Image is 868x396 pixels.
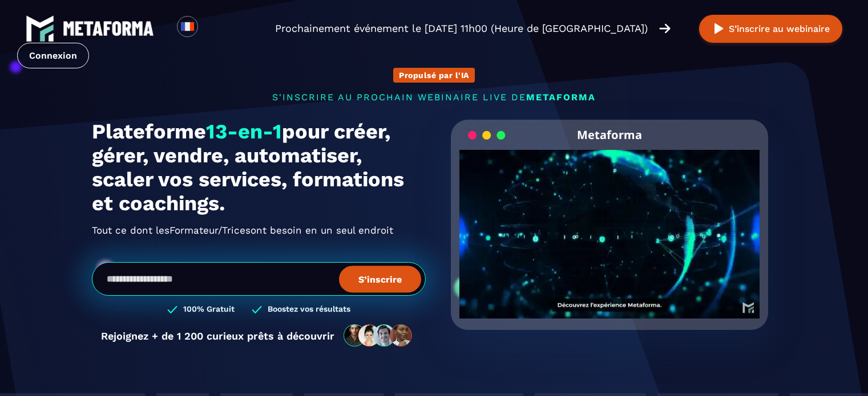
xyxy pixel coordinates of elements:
h1: Plateforme pour créer, gérer, vendre, automatiser, scaler vos services, formations et coachings. [92,120,426,215]
img: community-people [340,324,417,348]
img: logo [26,14,54,43]
img: loading [468,130,506,141]
span: METAFORMA [526,92,596,103]
p: s'inscrire au prochain webinaire live de [92,92,777,103]
h3: 100% Gratuit [183,304,235,315]
span: 13-en-1 [206,120,282,144]
img: logo [63,21,154,36]
button: S’inscrire au webinaire [699,15,842,43]
h2: Tout ce dont les ont besoin en un seul endroit [92,221,426,239]
p: Rejoignez + de 1 200 curieux prêts à découvrir [101,330,334,342]
img: checked [167,304,177,315]
img: fr [180,19,195,34]
img: arrow-right [659,22,671,35]
img: play [712,22,726,36]
video: Your browser does not support the video tag. [459,150,760,300]
p: Prochainement événement le [DATE] 11h00 (Heure de [GEOGRAPHIC_DATA]) [275,21,648,36]
span: Formateur/Trices [169,221,251,239]
a: Connexion [17,43,89,68]
button: S’inscrire [339,266,421,292]
h3: Boostez vos résultats [268,304,350,315]
input: Search for option [208,22,216,35]
h2: Metaforma [577,120,642,150]
img: checked [252,304,262,315]
div: Search for option [198,16,226,41]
